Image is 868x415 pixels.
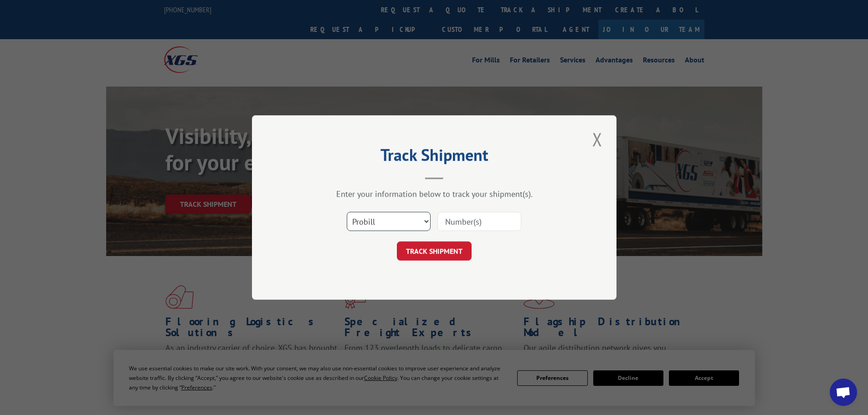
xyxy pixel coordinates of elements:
[298,149,571,166] h2: Track Shipment
[830,379,857,406] a: Open chat
[397,241,472,261] button: TRACK SHIPMENT
[437,212,521,231] input: Number(s)
[590,127,605,152] button: Close modal
[298,189,571,199] div: Enter your information below to track your shipment(s).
